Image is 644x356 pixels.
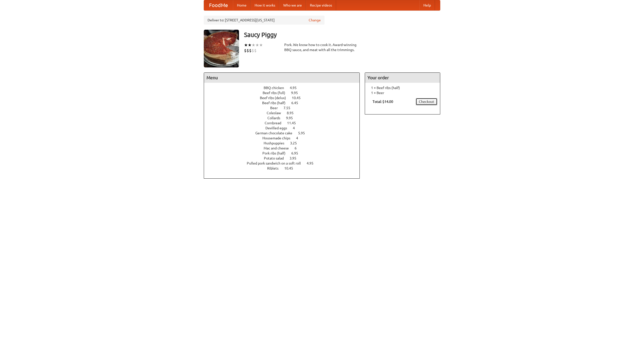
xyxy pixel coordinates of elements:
a: Hushpuppies 3.25 [264,141,306,145]
a: How it works [251,0,279,10]
a: Beef ribs (delux) 10.45 [260,96,310,100]
span: 11.45 [287,121,301,125]
div: Deliver to: [STREET_ADDRESS][US_STATE] [204,16,325,25]
span: 10.45 [292,96,306,100]
span: Beef ribs (delux) [260,96,291,100]
li: ★ [252,42,255,48]
a: Mac and cheese 6 [264,146,306,150]
a: Beef ribs (half) 6.45 [262,101,307,105]
span: 3.95 [290,156,301,160]
a: Change [309,18,321,23]
span: Devilled eggs [265,126,292,130]
li: 1 × Beef ribs (half) [368,85,437,90]
h4: Your order [365,73,440,83]
div: Pork. We know how to cook it. Award-winning BBQ sauce, and meat with all the trimmings. [284,42,360,52]
h3: Saucy Piggy [244,30,440,40]
span: 6.45 [291,101,303,105]
a: Housemade chips 4 [262,136,307,140]
span: Pork ribs (half) [262,151,291,155]
a: BBQ chicken 4.95 [264,86,306,90]
b: Total: $14.00 [373,100,393,104]
span: 6 [295,146,302,150]
span: Beer [270,106,283,110]
a: Devilled eggs 4 [265,126,304,130]
span: 4 [296,136,303,140]
a: Checkout [416,98,437,105]
li: ★ [248,42,252,48]
a: Potato salad 3.95 [264,156,306,160]
li: $ [244,48,247,53]
a: Pulled pork sandwich on a soft roll 4.95 [247,161,323,165]
span: 6.95 [291,151,303,155]
li: ★ [259,42,263,48]
span: 9.95 [291,91,303,95]
span: BBQ chicken [264,86,289,90]
a: German chocolate cake 5.95 [255,131,314,135]
a: Cornbread 11.45 [265,121,305,125]
li: ★ [255,42,259,48]
span: 10.45 [284,166,298,170]
li: $ [249,48,252,53]
h4: Menu [204,73,359,83]
li: 1 × Beer [368,90,437,95]
a: Collards 9.95 [267,116,302,120]
span: Riblets [267,166,284,170]
a: Riblets 10.45 [267,166,302,170]
span: Pulled pork sandwich on a soft roll [247,161,306,165]
span: Cornbread [265,121,286,125]
span: Beef ribs (full) [263,91,290,95]
a: Beef ribs (full) 9.95 [263,91,307,95]
span: Coleslaw [267,111,286,115]
span: Beef ribs (half) [262,101,291,105]
span: German chocolate cake [255,131,297,135]
a: Beer 7.55 [270,106,300,110]
span: Housemade chips [262,136,295,140]
span: 7.55 [284,106,295,110]
li: $ [254,48,257,53]
span: 5.95 [298,131,310,135]
a: Home [233,0,251,10]
span: Potato salad [264,156,289,160]
a: FoodMe [204,0,233,10]
li: ★ [244,42,248,48]
a: Pork ribs (half) 6.95 [262,151,307,155]
span: 4.95 [307,161,318,165]
a: Coleslaw 8.95 [267,111,303,115]
li: $ [252,48,254,53]
span: 3.25 [290,141,302,145]
a: Recipe videos [306,0,336,10]
span: Hushpuppies [264,141,289,145]
span: 4 [293,126,300,130]
span: 4.95 [290,86,302,90]
img: angular.jpg [204,30,239,67]
a: Help [419,0,435,10]
span: Mac and cheese [264,146,294,150]
a: Who we are [279,0,306,10]
span: 9.95 [286,116,298,120]
li: $ [247,48,249,53]
span: 8.95 [287,111,299,115]
span: Collards [267,116,285,120]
